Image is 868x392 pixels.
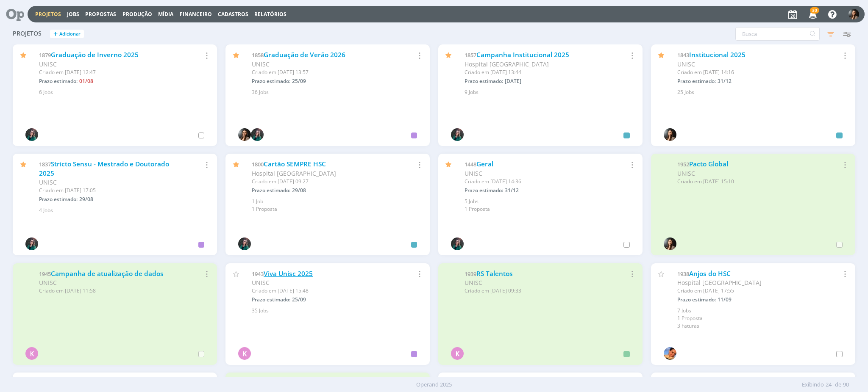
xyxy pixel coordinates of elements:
span: 1837 [39,160,51,168]
a: Cartão SEMPRE HSC [264,160,326,168]
span: Adicionar [59,31,81,37]
img: R [25,128,38,141]
a: RS Talentos [476,269,513,278]
div: Criado em [DATE] 15:10 [677,178,817,185]
button: Jobs [64,11,82,18]
span: 1952 [677,160,689,168]
span: 25/09 [292,77,306,85]
div: 25 Jobs [677,88,845,96]
span: Prazo estimado: [39,196,78,203]
span: 31/12 [718,77,732,85]
span: Propostas [85,11,116,18]
button: Relatórios [252,11,289,18]
span: 1858 [252,51,264,59]
div: K [238,347,251,360]
span: 31/12 [505,187,519,194]
div: 1 Proposta [465,205,632,213]
button: Cadastros [215,11,251,18]
span: 30 [810,7,819,14]
a: Pacto Global [689,160,728,168]
a: Institucional 2025 [689,50,746,59]
span: UNISC [677,60,695,68]
span: 1939 [465,270,476,278]
button: Mídia [156,11,176,18]
div: 1 Job [252,198,420,205]
div: 5 Jobs [465,198,632,205]
span: UNISC [252,60,270,68]
a: Produção [122,11,152,18]
div: K [451,347,464,360]
a: Relatórios [254,11,287,18]
img: B [664,237,676,250]
span: 11/09 [718,296,732,303]
button: Financeiro [177,11,214,18]
div: 35 Jobs [252,307,420,315]
span: Prazo estimado: [252,77,290,85]
a: Campanha de atualização de dados [51,269,164,278]
div: Criado em [DATE] 12:47 [39,69,179,76]
span: 01/08 [79,77,93,85]
span: Prazo estimado: [465,187,503,194]
span: 1843 [677,51,689,59]
a: Jobs [67,11,79,18]
span: 24 [826,381,832,389]
div: 36 Jobs [252,88,420,96]
div: 6 Jobs [39,88,207,96]
div: Criado em [DATE] 09:33 [465,287,604,295]
div: 7 Jobs [677,307,845,315]
div: Criado em [DATE] 14:36 [465,178,604,185]
span: Prazo estimado: [252,187,290,194]
span: UNISC [39,60,57,68]
a: Financeiro [180,11,212,18]
a: Mídia [158,11,173,18]
a: Anjos do HSC [689,269,731,278]
span: 25/09 [292,296,306,303]
a: Geral [476,160,493,168]
span: + [53,30,58,39]
span: UNISC [465,169,482,177]
span: UNISC [677,169,695,177]
div: 4 Jobs [39,207,207,214]
div: Criado em [DATE] 14:16 [677,69,817,76]
span: Cadastros [218,11,248,18]
button: +Adicionar [50,30,84,39]
div: Criado em [DATE] 17:05 [39,187,179,194]
div: Criado em [DATE] 15:48 [252,287,392,295]
a: Campanha Institucional 2025 [476,50,569,59]
div: Criado em [DATE] 13:44 [465,69,604,76]
span: UNISC [39,178,57,186]
input: Busca [735,27,820,41]
div: Criado em [DATE] 09:27 [252,178,392,185]
span: 1857 [465,51,476,59]
span: 1448 [465,160,476,168]
span: UNISC [465,279,482,287]
span: 29/08 [292,187,306,194]
span: 1943 [252,270,264,278]
div: 9 Jobs [465,88,632,96]
a: Graduação de Verão 2026 [264,50,345,59]
button: 30 [804,7,821,22]
span: 29/08 [79,196,93,203]
div: Criado em [DATE] 17:55 [677,287,817,295]
a: Viva Unisc 2025 [264,269,313,278]
a: Stricto Sensu - Mestrado e Doutorado 2025 [39,160,169,178]
span: 1945 [39,270,51,278]
span: UNISC [39,279,57,287]
img: R [238,237,251,250]
span: Prazo estimado: [39,77,78,85]
button: Produção [120,11,155,18]
span: [DATE] [505,77,521,85]
div: 1 Proposta [677,315,845,322]
button: B [848,7,860,22]
img: B [849,9,859,19]
a: Graduação de Inverno 2025 [51,50,139,59]
span: Prazo estimado: [465,77,503,85]
span: Prazo estimado: [677,77,716,85]
span: 1879 [39,51,51,59]
div: K [25,347,38,360]
span: Projetos [13,30,42,37]
button: Projetos [33,11,64,18]
img: R [25,237,38,250]
img: B [664,128,676,141]
img: R [451,237,464,250]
